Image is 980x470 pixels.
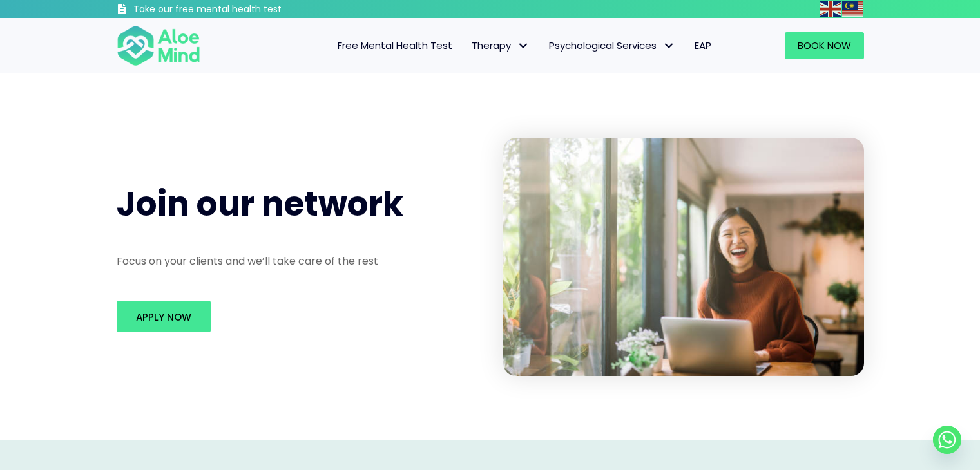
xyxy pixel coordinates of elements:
[133,3,351,16] h3: Take our free mental health test
[785,32,864,59] a: Book Now
[933,426,961,454] a: Whatsapp
[695,39,711,52] span: EAP
[328,32,462,59] a: Free Mental Health Test
[462,32,539,59] a: TherapyTherapy: submenu
[514,37,533,55] span: Therapy: submenu
[117,180,403,227] span: Join our network
[798,39,851,52] span: Book Now
[117,301,211,332] a: Apply Now
[549,39,675,52] span: Psychological Services
[820,1,842,16] a: English
[820,1,841,17] img: en
[472,39,530,52] span: Therapy
[136,310,191,324] span: Apply Now
[117,3,351,18] a: Take our free mental health test
[503,138,864,376] img: Happy young asian girl working at a coffee shop with a laptop
[117,254,477,268] p: Focus on your clients and we’ll take care of the rest
[685,32,721,59] a: EAP
[217,32,721,59] nav: Menu
[338,39,452,52] span: Free Mental Health Test
[539,32,685,59] a: Psychological ServicesPsychological Services: submenu
[842,1,864,16] a: Malay
[117,24,200,67] img: Aloe mind Logo
[660,37,678,55] span: Psychological Services: submenu
[842,1,863,17] img: ms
